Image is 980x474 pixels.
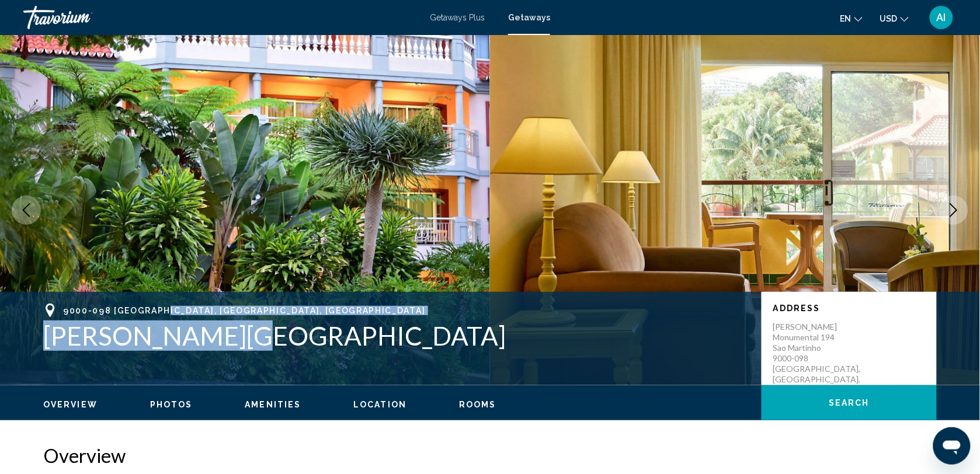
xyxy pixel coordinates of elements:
[937,12,946,23] span: AI
[43,320,750,351] h1: [PERSON_NAME][GEOGRAPHIC_DATA]
[939,196,968,225] button: Next image
[353,400,406,409] span: Location
[459,399,496,410] button: Rooms
[430,13,485,22] a: Getaways Plus
[43,444,937,467] h2: Overview
[245,399,301,410] button: Amenities
[245,400,301,409] span: Amenities
[840,14,852,23] span: en
[880,10,909,27] button: Change currency
[12,196,41,225] button: Previous image
[150,400,193,409] span: Photos
[150,399,193,410] button: Photos
[23,6,418,29] a: Travorium
[353,399,406,410] button: Location
[459,400,496,409] span: Rooms
[762,385,937,420] button: Search
[508,13,550,22] a: Getaways
[773,322,867,395] p: [PERSON_NAME] Monumental 194 Sao Martinho 9000-098 [GEOGRAPHIC_DATA], [GEOGRAPHIC_DATA], [GEOGRAP...
[773,304,925,313] p: Address
[933,427,971,465] iframe: Кнопка запуска окна обмена сообщениями
[43,399,98,410] button: Overview
[63,306,426,315] span: 9000-098 [GEOGRAPHIC_DATA], [GEOGRAPHIC_DATA], [GEOGRAPHIC_DATA]
[840,10,863,27] button: Change language
[829,399,870,408] span: Search
[43,400,98,409] span: Overview
[926,5,957,30] button: User Menu
[880,14,898,23] span: USD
